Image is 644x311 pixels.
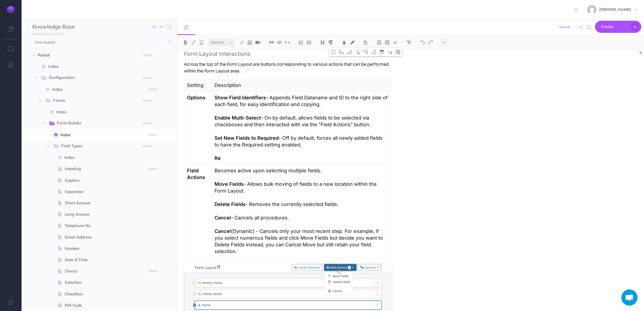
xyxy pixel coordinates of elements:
[350,40,355,45] img: Text background color button
[214,82,389,89] p: Description
[428,40,433,45] img: Redo
[214,215,231,221] strong: Cancel
[214,181,389,194] p: - Allows bulk moving of fields to a new location within the Form Layout.
[187,167,205,180] strong: Field Actions
[140,120,154,127] button: DRAFT
[214,201,389,208] p: - Removes the currently selected fields.
[65,268,145,274] span: Choice
[371,50,376,54] img: Add row after button
[328,40,333,45] img: Paragraph button
[214,135,389,148] p: - Off by default, forces all newly added fields to have the Required setting enabled.
[148,88,158,91] small: DRAFT
[140,143,154,149] button: DRAFT
[65,222,145,229] span: Telephone No.
[187,95,205,100] strong: Options
[7,6,15,13] img: logo-mark.svg
[65,302,145,309] span: PIN Code
[53,97,137,104] span: Forms
[146,166,160,172] button: DRAFT
[214,228,231,234] strong: Cancel
[148,133,158,137] small: DRAFT
[32,32,63,36] small: [URL][DOMAIN_NAME]
[255,40,260,45] img: Add video button
[146,132,160,138] button: DRAFT
[420,40,425,45] img: Undo
[247,40,252,45] img: Add image button
[214,228,389,255] p: (Dynamic) - Cancels only your most recent step. For example, if you select numerous fields and cl...
[214,201,245,207] strong: Delete Fields
[406,40,411,45] img: Clear styles button
[32,38,165,47] input: Search
[355,50,360,54] img: Delete column button
[214,167,389,174] p: Becomes active upon selecting multiple fields.
[239,40,244,45] img: Link button
[559,25,570,29] span: Saved!
[60,132,145,138] span: Index
[49,74,137,81] span: Configuration
[65,166,145,172] span: Heading
[143,145,152,148] small: DRAFT
[199,40,204,45] img: Underline button
[65,245,145,252] span: Number
[342,40,347,45] img: Text color button
[65,177,145,184] span: Caption
[320,40,325,45] img: Headings dropdown button
[143,99,152,103] small: DRAFT
[52,86,145,93] span: Index
[141,52,155,58] button: DRAFT
[396,50,400,54] img: Delete table button
[38,52,138,58] span: Portal
[269,40,274,45] img: Blockquote button
[61,143,137,150] span: Field Types
[64,154,145,161] span: Index
[32,23,96,31] input: Documentation Name
[184,61,392,74] p: Across the top of the Form Layout are buttons corresponding to various actions that can be perfor...
[65,200,145,206] span: Short Answer
[339,50,344,54] img: Add column Before Merge
[65,291,145,297] span: Checkbox
[187,82,209,89] p: Setting
[595,21,641,33] button: Publish
[331,50,336,54] img: Toggle cell merge button
[148,270,158,273] small: DRAFT
[22,31,68,36] a: [URL][DOMAIN_NAME]
[601,23,628,31] span: Publish
[621,289,638,306] a: Open chat
[285,40,290,44] img: Inline code button
[65,279,145,286] span: Selection
[214,155,221,161] strong: Re
[140,98,154,104] button: DRAFT
[277,40,282,44] img: Code block button
[191,40,196,45] img: Italic button
[65,257,145,263] span: Date & Time
[65,188,145,195] span: Separator
[143,122,152,125] small: DRAFT
[65,211,145,218] span: Long Answer
[183,40,188,45] img: Bold button
[347,50,352,54] img: Add column after merge button
[363,40,368,45] img: Alignment dropdown menu button
[57,120,137,127] span: Form Builder
[140,75,154,81] button: DRAFT
[146,86,160,93] button: DRAFT
[214,181,244,187] strong: Move Fields
[214,115,261,121] strong: Enable Multi-Select
[143,54,153,57] small: DRAFT
[214,94,389,108] p: - Appends Field Dataname and ID to the right side of each field, for easy identification and copy...
[143,76,152,80] small: DRAFT
[587,5,597,15] img: de744a1c6085761c972ea050a2b8d70b.jpg
[393,40,398,45] img: Callout dropdown menu button
[48,63,145,70] span: Index
[597,7,633,12] span: [PERSON_NAME]
[56,109,145,115] span: Index
[385,40,390,45] img: Create table button
[387,50,392,54] img: Delete row button
[363,50,368,54] img: Add row before button
[148,167,158,171] small: DRAFT
[65,234,145,240] span: Email Address
[299,40,303,45] img: Ordered list button
[214,214,389,221] p: - Cancels all procedures.
[214,114,389,128] p: - On by default, allows fields to be selected via checkboxes and then interacted with via the "Fi...
[307,40,311,45] img: Unordered list button
[214,95,266,100] strong: Show Field Identifiers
